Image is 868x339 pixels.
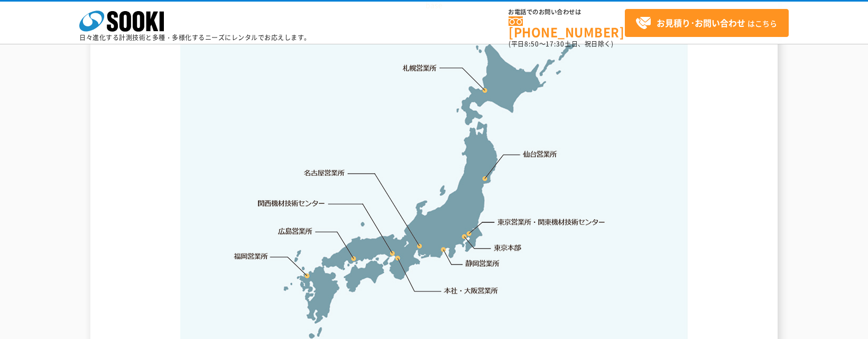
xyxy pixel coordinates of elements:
[498,216,606,227] a: 東京営業所・関東機材技術センター
[279,225,313,236] a: 広島営業所
[657,16,745,29] strong: お見積り･お問い合わせ
[509,9,625,15] span: お電話でのお問い合わせは
[465,258,500,269] a: 静岡営業所
[403,62,437,73] a: 札幌営業所
[546,39,565,49] span: 17:30
[625,9,789,37] a: お見積り･お問い合わせはこちら
[635,15,777,31] span: はこちら
[494,243,522,253] a: 東京本部
[79,34,311,41] p: 日々進化する計測技術と多種・多様化するニーズにレンタルでお応えします。
[304,168,345,178] a: 名古屋営業所
[524,39,539,49] span: 8:50
[443,285,498,296] a: 本社・大阪営業所
[258,198,325,209] a: 関西機材技術センター
[509,16,625,38] a: [PHONE_NUMBER]
[234,251,268,261] a: 福岡営業所
[509,39,613,49] span: (平日 ～ 土日、祝日除く)
[523,149,557,159] a: 仙台営業所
